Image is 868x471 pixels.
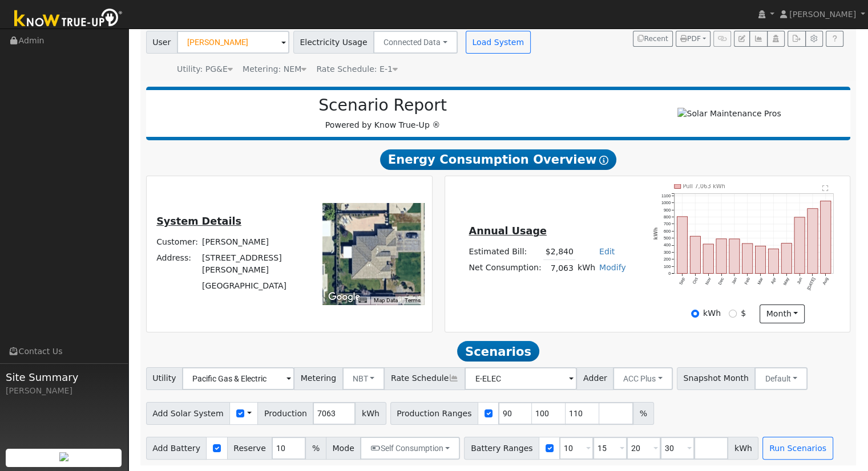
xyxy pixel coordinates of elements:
[676,31,710,47] button: PDF
[664,214,671,220] text: 800
[703,244,713,274] rect: onclick=""
[730,277,738,285] text: Jan
[762,437,833,460] button: Run Scenarios
[158,96,608,115] h2: Scenario Report
[457,341,539,362] span: Scenarios
[293,31,374,54] span: Electricity Usage
[717,277,725,286] text: Dec
[664,263,671,269] text: 100
[464,437,539,460] span: Battery Ranges
[677,108,781,120] img: Solar Maintenance Pros
[661,200,671,205] text: 1000
[405,297,421,303] a: Terms (opens in new tab)
[146,367,183,390] span: Utility
[384,367,465,390] span: Rate Schedule
[355,402,386,425] span: kWh
[227,437,273,460] span: Reserve
[360,437,460,460] button: Self Consumption
[703,307,721,319] label: kWh
[789,10,856,19] span: [PERSON_NAME]
[543,243,575,260] td: $2,840
[200,250,307,278] td: [STREET_ADDRESS][PERSON_NAME]
[760,304,805,324] button: month
[599,156,608,165] i: Show Help
[664,242,671,247] text: 400
[734,31,750,47] button: Edit User
[683,183,725,189] text: Pull 7,063 kWh
[358,297,366,304] button: Keyboard shortcuts
[744,277,751,285] text: Feb
[806,277,817,291] text: [DATE]
[690,236,700,273] rect: onclick=""
[155,234,200,250] td: Customer:
[469,225,546,237] u: Annual Usage
[200,278,307,294] td: [GEOGRAPHIC_DATA]
[728,437,758,460] span: kWh
[6,370,122,385] span: Site Summary
[200,234,307,250] td: [PERSON_NAME]
[664,235,671,241] text: 500
[678,277,686,286] text: Sep
[692,277,699,285] text: Oct
[316,64,398,74] span: Alias: E1
[325,290,363,304] img: Google
[576,367,613,390] span: Adder
[782,277,790,286] text: May
[146,31,177,54] span: User
[59,452,68,461] img: retrieve
[243,63,306,75] div: Metering: NEM
[691,310,699,318] input: kWh
[182,367,294,390] input: Select a Utility
[822,277,830,286] text: Aug
[380,149,616,170] span: Energy Consumption Overview
[661,193,671,198] text: 1100
[374,297,398,304] button: Map Data
[467,260,543,277] td: Net Consumption:
[664,229,671,234] text: 600
[146,437,207,460] span: Add Battery
[794,217,805,274] rect: onclick=""
[822,185,829,192] text: 
[756,246,766,274] rect: onclick=""
[788,31,805,47] button: Export Interval Data
[633,402,653,425] span: %
[768,249,778,273] rect: onclick=""
[716,239,726,274] rect: onclick=""
[465,367,577,390] input: Select a Rate Schedule
[796,277,803,285] text: Jun
[677,217,687,274] rect: onclick=""
[680,35,701,43] span: PDF
[754,367,808,390] button: Default
[599,247,615,256] a: Edit
[575,260,597,277] td: kWh
[177,31,289,54] input: Select a User
[757,277,765,286] text: Mar
[373,31,458,54] button: Connected Data
[177,63,233,75] div: Utility: PG&E
[543,260,575,277] td: 7,063
[467,243,543,260] td: Estimated Bill:
[664,250,671,255] text: 300
[466,31,531,54] button: Load System
[742,243,753,274] rect: onclick=""
[599,263,626,272] a: Modify
[305,437,326,460] span: %
[704,277,712,286] text: Nov
[767,31,785,47] button: Login As
[653,228,659,240] text: kWh
[146,402,231,425] span: Add Solar System
[155,250,200,278] td: Address:
[390,402,478,425] span: Production Ranges
[749,31,767,47] button: Multi-Series Graph
[805,31,823,47] button: Settings
[821,201,831,273] rect: onclick=""
[156,216,241,227] u: System Details
[326,437,361,460] span: Mode
[325,290,363,304] a: Open this area in Google Maps (opens a new window)
[664,257,671,262] text: 200
[677,367,756,390] span: Snapshot Month
[294,367,343,390] span: Metering
[729,310,737,318] input: $
[257,402,313,425] span: Production
[729,239,740,274] rect: onclick=""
